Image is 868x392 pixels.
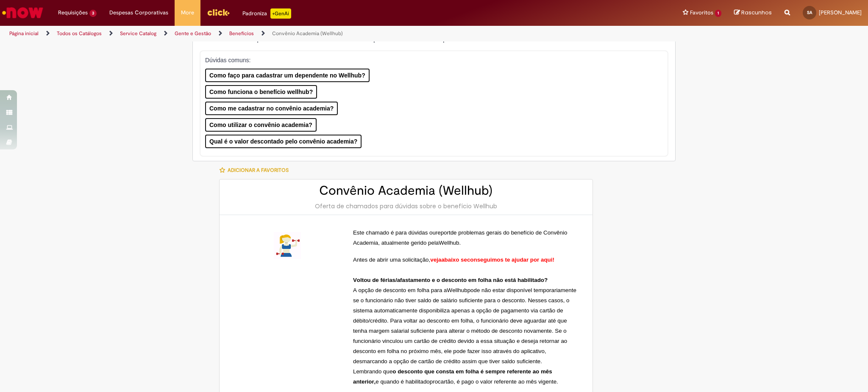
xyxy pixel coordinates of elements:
[205,56,650,64] p: Dúvidas comuns:
[272,30,343,37] a: Convênio Academia (Wellhub)
[229,30,254,37] a: Benefícios
[430,378,438,385] span: pro
[819,9,862,16] span: [PERSON_NAME]
[807,10,812,15] span: SA
[181,8,194,17] span: More
[6,26,572,41] ul: Trilhas de página
[441,257,467,263] span: abaixo se
[274,232,301,259] img: Convênio Academia (Wellhub)
[205,102,338,115] button: Como me cadastrar no convênio academia?
[175,30,211,37] a: Gente e Gestão
[353,229,569,246] span: de problemas gerais do benefício de Convênio Academia, atualmente gerido pela
[357,257,430,263] span: ntes de abrir uma solicitação,
[109,8,168,17] span: Despesas Corporativas
[436,229,451,236] span: report
[447,287,467,294] span: Wellhub
[741,8,772,17] span: Rascunhos
[205,85,317,99] button: Como funciona o benefício wellhub?
[207,6,230,19] img: click_logo_yellow_360x200.png
[228,167,289,174] span: Adicionar a Favoritos
[120,30,156,37] a: Service Catalog
[205,118,317,132] button: Como utilizar o convênio academia?
[459,240,461,246] span: .
[353,368,392,375] span: Lembrando que
[430,257,441,263] span: veja
[228,202,584,210] div: Oferta de chamados para dúvidas sobre o benefício Wellhub
[57,30,102,37] a: Todos os Catálogos
[439,240,459,246] span: Wellhub
[734,9,772,17] a: Rascunhos
[353,287,447,293] span: A opção de desconto em folha para a
[89,10,97,17] span: 3
[438,378,558,385] span: cartão, é pago o valor referente ao mês vigente.
[205,135,362,148] button: Qual é o valor descontado pelo convênio academia?
[219,161,293,179] button: Adicionar a Favoritos
[1,4,45,21] img: ServiceNow
[242,8,291,19] div: Padroniza
[467,257,554,263] span: conseguimos te ajudar por aqui!
[270,8,291,19] p: +GenAi
[205,69,370,82] button: Como faço para cadastrar um dependente no Wellhub?
[376,378,429,385] span: e quando é habilitado
[353,229,436,236] span: Este chamado é para dúvidas ou
[353,277,548,283] span: Voltou de férias/afastamento e o desconto em folha não está habilitado?
[690,8,713,17] span: Favoritos
[372,378,376,385] span: r,
[353,287,578,364] span: pode não estar disponível temporariamente se o funcionário não tiver saldo de salário suficiente ...
[228,184,584,198] h2: Convênio Academia (Wellhub)
[353,257,357,263] span: A
[58,8,88,17] span: Requisições
[353,368,554,385] span: o desconto que consta em folha é sempre referente ao mês anterio
[9,30,39,37] a: Página inicial
[715,10,721,17] span: 1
